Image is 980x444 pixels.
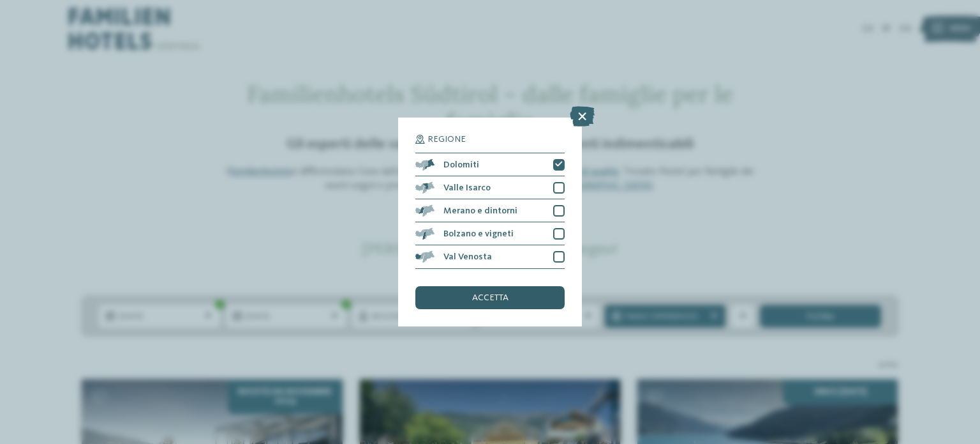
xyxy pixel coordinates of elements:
span: accetta [472,293,509,302]
span: Bolzano e vigneti [443,229,514,238]
span: Dolomiti [443,160,479,169]
span: Regione [427,135,466,144]
span: Merano e dintorni [443,206,517,215]
span: Val Venosta [443,252,492,261]
span: Valle Isarco [443,183,491,192]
